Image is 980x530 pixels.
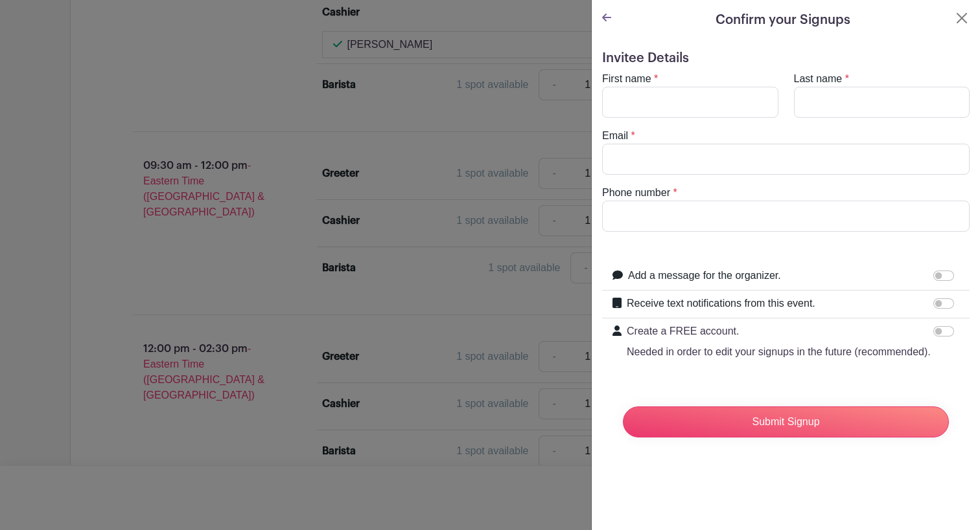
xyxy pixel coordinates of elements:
button: Close [954,10,970,26]
label: Phone number [602,185,670,201]
label: Receive text notifications from this event. [627,296,815,311]
h5: Confirm your Signups [716,10,850,30]
label: Email [602,128,628,144]
input: Submit Signup [623,406,949,437]
p: Create a FREE account. [627,324,931,339]
h5: Invitee Details [602,50,970,66]
p: Needed in order to edit your signups in the future (recommended). [627,344,931,360]
label: First name [602,71,651,87]
label: Last name [794,71,843,87]
label: Add a message for the organizer. [628,268,781,283]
